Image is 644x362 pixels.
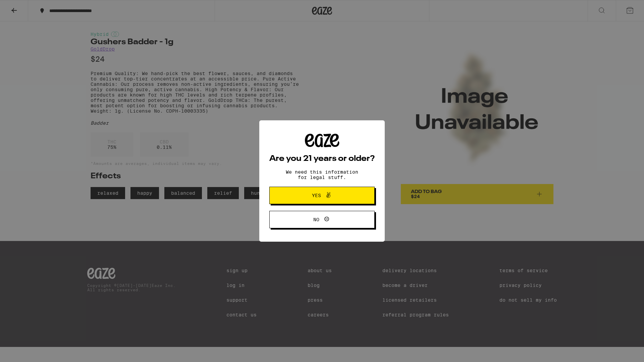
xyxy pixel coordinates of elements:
[269,211,375,228] button: No
[313,217,319,222] span: No
[269,155,375,163] h2: Are you 21 years or older?
[269,187,375,204] button: Yes
[312,193,321,198] span: Yes
[280,169,364,180] p: We need this information for legal stuff.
